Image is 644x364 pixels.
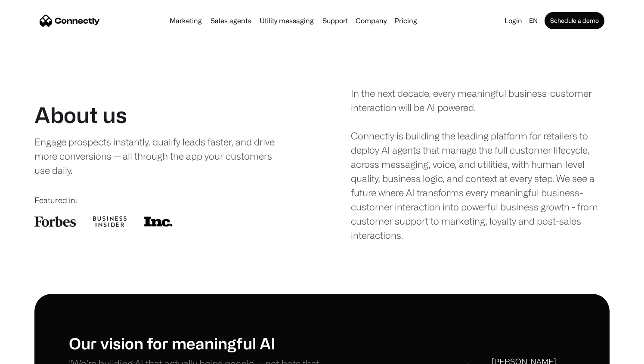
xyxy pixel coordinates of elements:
[545,12,604,29] a: Schedule a demo
[501,15,526,27] a: Login
[529,15,538,27] div: en
[166,17,205,24] a: Marketing
[34,194,293,206] div: Featured in:
[17,349,52,361] ul: Language list
[34,102,127,128] h1: About us
[356,15,387,27] div: Company
[351,86,610,242] div: In the next decade, every meaningful business-customer interaction will be AI powered. Connectly ...
[256,17,317,24] a: Utility messaging
[34,135,280,177] div: Engage prospects instantly, qualify leads faster, and drive more conversions — all through the ap...
[319,17,351,24] a: Support
[9,348,52,361] aside: Language selected: English
[69,334,322,352] h1: Our vision for meaningful AI
[40,14,100,27] a: home
[207,17,254,24] a: Sales agents
[391,17,421,24] a: Pricing
[353,15,389,27] div: Company
[526,15,543,27] div: en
